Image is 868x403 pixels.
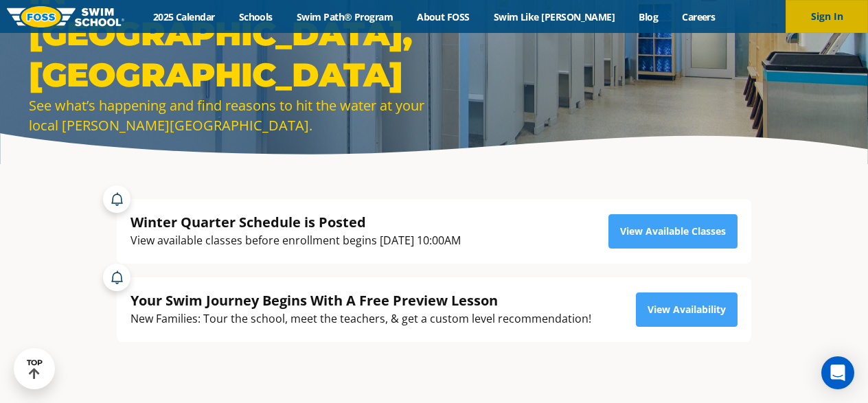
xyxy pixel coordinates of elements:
a: View Available Classes [608,214,738,249]
a: View Availability [636,292,738,327]
div: Winter Quarter Schedule is Posted [130,213,461,231]
img: FOSS Swim School Logo [7,6,124,27]
div: TOP [27,358,43,380]
div: View available classes before enrollment begins [DATE] 10:00AM [130,231,461,250]
a: 2025 Calendar [141,10,227,23]
div: See what’s happening and find reasons to hit the water at your local [PERSON_NAME][GEOGRAPHIC_DATA]. [29,95,427,135]
a: Schools [227,10,284,23]
div: Your Swim Journey Begins With A Free Preview Lesson [130,291,591,310]
a: Blog [627,10,670,23]
a: Swim Like [PERSON_NAME] [481,10,627,23]
a: About FOSS [405,10,482,23]
div: Open Intercom Messenger [821,356,854,389]
a: Careers [670,10,727,23]
a: Swim Path® Program [284,10,404,23]
div: New Families: Tour the school, meet the teachers, & get a custom level recommendation! [130,310,591,328]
